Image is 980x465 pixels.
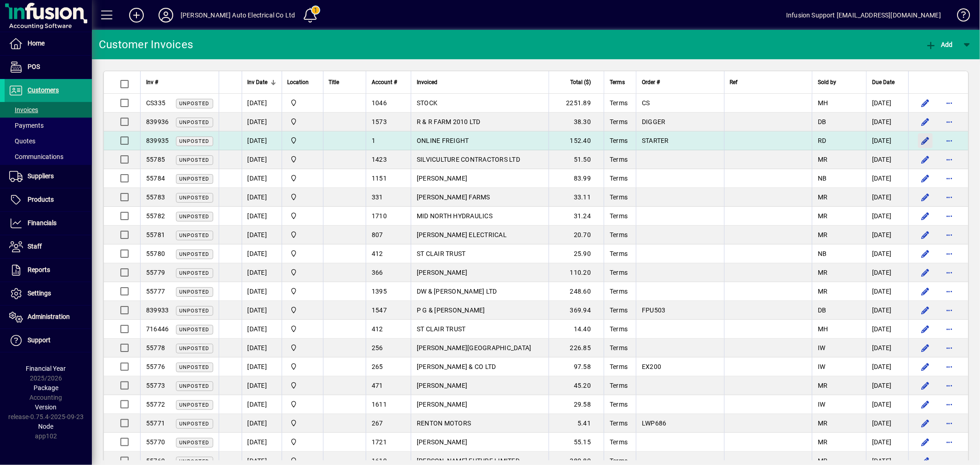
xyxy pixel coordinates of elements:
span: Terms [610,118,628,125]
span: RD [818,137,827,144]
span: STARTER [642,137,669,144]
span: Unposted [180,138,210,144]
button: More options [942,378,957,393]
span: 716446 [146,325,169,333]
span: Terms [610,231,628,238]
td: [DATE] [242,376,282,395]
td: 31.24 [549,207,604,226]
span: Version [35,403,57,411]
span: Administration [28,313,70,320]
div: Infusion Support [EMAIL_ADDRESS][DOMAIN_NAME] [786,8,941,23]
a: Reports [5,259,92,282]
button: More options [942,322,957,336]
a: Settings [5,282,92,305]
td: [DATE] [242,226,282,244]
span: EX200 [642,363,661,370]
span: 807 [372,231,383,238]
span: 55779 [146,269,165,276]
td: 226.85 [549,339,604,357]
span: MR [818,212,828,220]
div: Invoiced [417,77,543,87]
span: 1 [372,137,375,144]
td: [DATE] [242,207,282,226]
td: [DATE] [866,263,908,282]
span: 412 [372,250,383,257]
td: [DATE] [242,282,282,301]
td: [DATE] [242,94,282,113]
td: [DATE] [242,131,282,150]
td: [DATE] [866,339,908,357]
span: Terms [610,325,628,333]
td: [DATE] [242,244,282,263]
span: Title [329,77,340,87]
span: Unposted [180,289,210,295]
span: Payments [9,122,44,129]
span: Central [288,267,317,278]
span: Unposted [180,101,210,107]
td: 2251.89 [549,94,604,113]
button: More options [942,152,957,167]
a: Communications [5,149,92,164]
span: DB [818,118,827,125]
td: 45.20 [549,376,604,395]
button: Edit [918,265,933,280]
div: Sold by [818,77,861,87]
td: [DATE] [242,169,282,188]
td: [DATE] [866,395,908,414]
span: Central [288,211,317,221]
span: Unposted [180,327,210,333]
span: Central [288,230,317,240]
a: Quotes [5,133,92,149]
span: 265 [372,363,383,370]
td: 97.58 [549,357,604,376]
button: More options [942,359,957,374]
span: Unposted [180,440,210,446]
a: Staff [5,235,92,258]
span: Terms [610,401,628,408]
button: More options [942,171,957,186]
td: 20.70 [549,226,604,244]
span: Unposted [180,232,210,238]
span: Unposted [180,421,210,427]
span: MH [818,99,828,107]
span: Account # [372,77,397,87]
span: DB [818,306,827,314]
span: ST CLAIR TRUST [417,250,466,257]
span: Central [288,324,317,334]
span: 331 [372,193,383,201]
a: Administration [5,306,92,329]
button: More options [942,246,957,261]
td: [DATE] [866,94,908,113]
div: Account # [372,77,405,87]
span: Central [288,362,317,372]
span: Unposted [180,195,210,201]
button: Edit [918,416,933,431]
button: More options [942,340,957,355]
button: More options [942,190,957,204]
button: More options [942,397,957,412]
span: Central [288,343,317,353]
span: Unposted [180,157,210,163]
span: MR [818,156,828,163]
span: 55778 [146,344,165,352]
span: Central [288,249,317,259]
button: Edit [918,378,933,393]
span: CS [642,99,650,107]
button: Edit [918,209,933,223]
td: 369.94 [549,301,604,320]
button: More options [942,209,957,223]
td: [DATE] [242,188,282,207]
td: [DATE] [242,113,282,131]
span: 55771 [146,420,165,427]
span: Suppliers [28,172,54,180]
button: Edit [918,96,933,110]
span: Quotes [9,137,35,145]
td: [DATE] [866,113,908,131]
span: Customers [28,86,59,94]
button: Add [923,36,955,53]
td: [DATE] [866,131,908,150]
span: Settings [28,289,51,297]
button: Edit [918,114,933,129]
span: 839936 [146,118,169,125]
td: [DATE] [866,244,908,263]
